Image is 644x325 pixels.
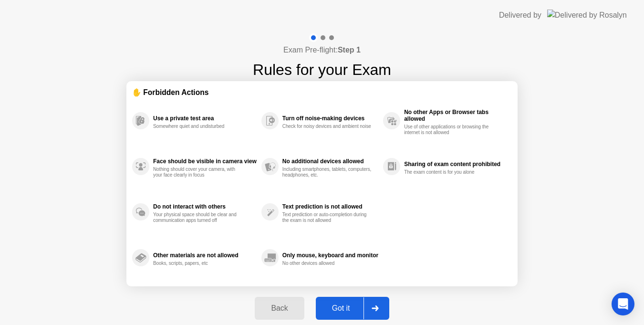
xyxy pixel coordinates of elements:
[282,115,378,122] div: Turn off noise-making devices
[255,297,304,320] button: Back
[153,261,243,266] div: Books, scripts, papers, etc
[282,252,378,259] div: Only mouse, keyboard and monitor
[153,115,257,122] div: Use a private test area
[404,161,507,168] div: Sharing of exam content prohibited
[404,109,507,122] div: No other Apps or Browser tabs allowed
[319,304,364,313] div: Got it
[282,167,373,178] div: Including smartphones, tablets, computers, headphones, etc.
[404,169,494,175] div: The exam content is for you alone
[153,124,243,129] div: Somewhere quiet and undisturbed
[612,293,634,315] div: Open Intercom Messenger
[153,252,257,259] div: Other materials are not allowed
[283,44,361,56] h4: Exam Pre-flight:
[282,212,373,223] div: Text prediction or auto-completion during the exam is not allowed
[282,203,378,210] div: Text prediction is not allowed
[258,304,301,313] div: Back
[282,261,373,266] div: No other devices allowed
[282,158,378,165] div: No additional devices allowed
[153,158,257,165] div: Face should be visible in camera view
[404,124,494,136] div: Use of other applications or browsing the internet is not allowed
[316,297,389,320] button: Got it
[253,58,391,81] h1: Rules for your Exam
[338,46,361,54] b: Step 1
[153,167,243,178] div: Nothing should cover your camera, with your face clearly in focus
[499,10,541,21] div: Delivered by
[153,212,243,223] div: Your physical space should be clear and communication apps turned off
[547,10,627,21] img: Delivered by Rosalyn
[132,87,512,98] div: ✋ Forbidden Actions
[153,203,257,210] div: Do not interact with others
[282,124,373,129] div: Check for noisy devices and ambient noise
